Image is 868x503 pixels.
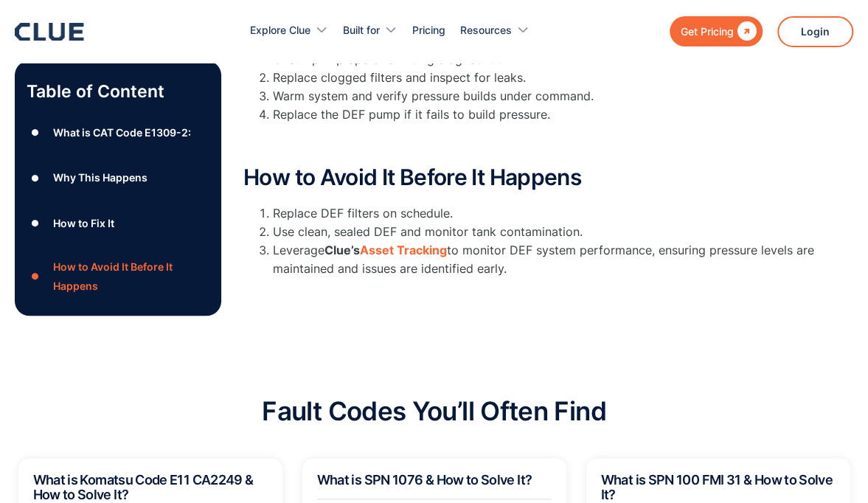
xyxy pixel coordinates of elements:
[27,257,209,294] a: ●How to Avoid It Before It Happens
[27,121,44,143] div: ●
[343,7,397,54] div: Built for
[27,266,44,288] div: ●
[777,16,853,47] a: Login
[273,223,833,241] li: Use clean, sealed DEF and monitor tank contamination.
[27,167,209,189] a: ●Why This Happens
[460,7,530,54] div: Resources
[243,165,833,190] h2: How to Avoid It Before It Happens
[250,7,328,54] div: Explore Clue
[53,214,114,232] div: How to Fix It
[412,7,445,54] a: Pricing
[53,168,147,187] div: Why This Happens
[53,257,209,294] div: How to Avoid It Before It Happens
[670,16,763,46] a: Get Pricing
[250,7,310,54] div: Explore Clue
[273,241,833,278] li: Leverage to monitor DEF system performance, ensuring pressure levels are maintained and issues ar...
[360,243,447,257] a: Asset Tracking
[27,212,44,235] div: ●
[262,397,605,426] h2: Fault Codes You’ll Often Find
[273,87,833,105] li: Warm system and verify pressure builds under command.
[33,473,268,502] h2: What is Komatsu Code E11 CA2249 & How to Solve It?
[53,123,191,142] div: What is CAT Code E1309-2:
[601,473,836,502] h2: What is SPN 100 FMI 31 & How to Solve It?
[460,7,512,54] div: Resources
[243,132,833,150] p: ‍
[273,105,833,124] li: Replace the DEF pump if it fails to build pressure.
[681,22,734,41] div: Get Pricing
[734,22,757,41] div: 
[27,80,209,103] p: Table of Content
[27,167,44,189] div: ●
[27,121,209,143] a: ●What is CAT Code E1309-2:
[317,473,552,488] h2: What is SPN 1076 & How to Solve It?
[273,69,833,87] li: Replace clogged filters and inspect for leaks.
[343,7,380,54] div: Built for
[324,243,360,257] strong: Clue’s
[27,212,209,235] a: ●How to Fix It
[273,204,833,223] li: Replace DEF filters on schedule.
